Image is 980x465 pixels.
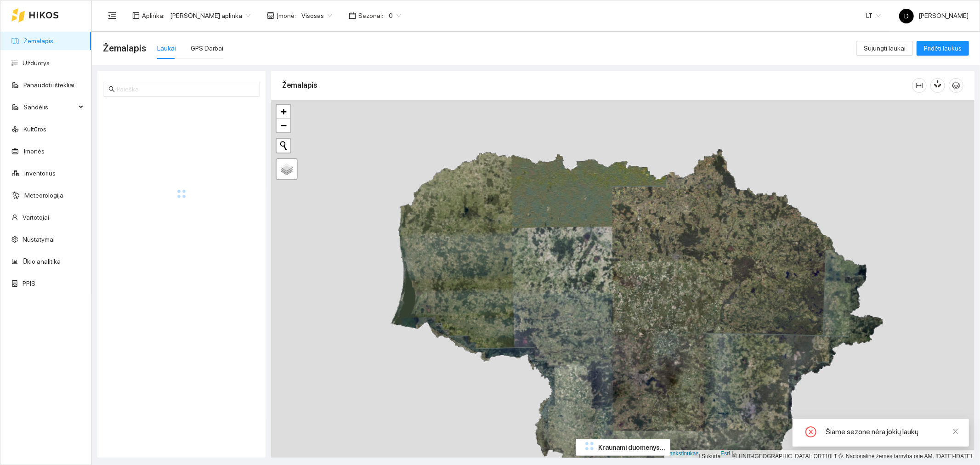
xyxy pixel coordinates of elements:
font: + [281,106,287,117]
span: stulpelio plotis [912,82,926,89]
span: LT [866,9,881,23]
font: − [281,119,287,131]
span: paieška [108,86,115,92]
a: Esri [721,450,731,457]
font: Laukai [157,45,176,52]
span: kalendorius [349,12,356,19]
a: Žemalapis [23,37,53,45]
a: Lankstinukas [667,450,699,457]
a: Įmonės [23,147,45,155]
a: Priartinti [277,105,290,119]
font: Sandėlis [23,103,48,111]
a: Inventorius [24,170,56,177]
a: Užduotys [23,59,50,67]
font: : [382,12,383,19]
button: meniu sulankstymas [103,6,121,25]
a: Kultūros [23,125,46,133]
button: Pradėti naują paiešką [277,139,290,153]
font: LT [866,12,872,19]
button: Pridėti laukus [917,41,969,56]
a: PPIS [23,280,35,287]
a: Pridėti laukus [917,45,969,52]
span: meniu sulankstymas [108,11,116,20]
a: Sluoksniai [277,159,297,179]
span: išdėstymas [132,12,140,19]
span: Žemalapis [103,41,146,56]
span: uždaras ratas [805,426,816,439]
button: Sujungti laukai [856,41,913,56]
font: [PERSON_NAME] [918,12,969,19]
font: : [295,12,296,19]
a: Sujungti laukai [856,45,913,52]
font: Žemalapis [282,81,317,90]
font: | [732,450,733,457]
font: | Sukurta [699,453,721,459]
span: uždaryti [952,428,959,435]
button: stulpelio plotis [912,78,927,93]
font: Kraunami duomenys... [599,444,666,451]
input: Paieška [117,84,255,94]
span: Visosas [301,9,332,23]
a: Panaudoti ištekliai [23,81,74,89]
font: Sezonai [358,12,382,19]
a: Meteorologija [24,192,63,199]
span: parduotuvė [267,12,274,19]
font: Visosas [301,12,324,19]
a: Nustatymai [23,236,55,243]
font: GPS Darbai [191,45,223,52]
font: Sujungti laukai [864,45,906,52]
font: Įmonė [277,12,295,19]
a: Atitolinti [277,119,290,132]
font: 0 [389,12,393,19]
font: Aplinka [142,12,163,19]
font: D [904,12,909,20]
font: Šiame sezone nėra jokių laukų [826,427,918,436]
font: Pridėti laukus [924,45,962,52]
a: Ūkio analitika [23,258,61,265]
span: 0 [389,9,401,23]
span: Donato Klimkevičiaus aplinka [170,9,250,23]
font: Žemalapis [103,43,146,54]
a: Vartotojai [23,214,49,221]
font: : [163,12,164,19]
font: © HNIT-[GEOGRAPHIC_DATA]; ORT10LT ©, Nacionalinė žemės tarnyba prie AM, [DATE]-[DATE] [733,453,972,459]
